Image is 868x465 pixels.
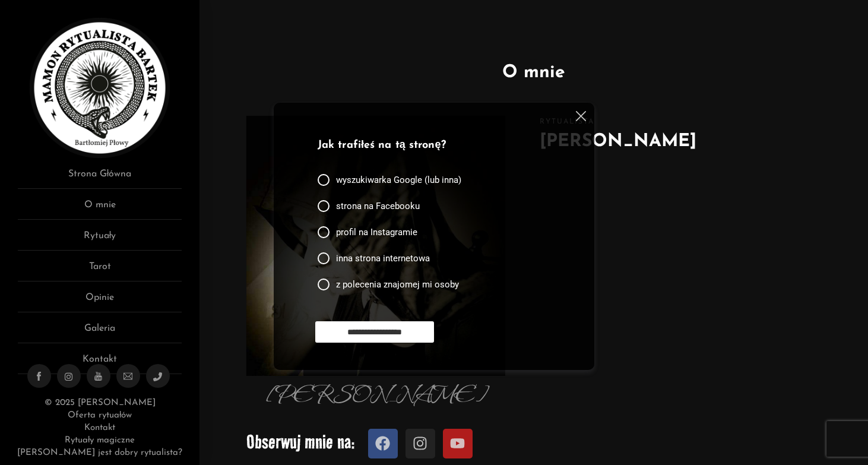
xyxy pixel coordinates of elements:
[30,18,170,158] img: Rytualista Bartek
[65,436,135,445] a: Rytuały magiczne
[217,59,850,86] h1: O mnie
[336,279,459,290] span: z polecenia znajomej mi osoby
[318,138,546,154] p: Jak trafiłeś na tą stronę?
[540,128,844,155] h2: [PERSON_NAME]
[336,200,420,212] span: strona na Facebooku
[223,376,528,416] p: [PERSON_NAME]
[18,321,182,343] a: Galeria
[18,198,182,220] a: O mnie
[18,260,182,281] a: Tarot
[336,174,461,186] span: wyszukiwarka Google (lub inna)
[18,352,182,374] a: Kontakt
[18,229,182,251] a: Rytuały
[17,448,182,457] a: [PERSON_NAME] jest dobry rytualista?
[84,423,115,432] a: Kontakt
[540,116,844,128] span: Rytualista
[576,111,586,121] img: cross.svg
[336,226,417,238] span: profil na Instagramie
[246,425,505,459] p: Obserwuj mnie na:
[336,252,430,264] span: inna strona internetowa
[68,411,132,420] a: Oferta rytuałów
[18,167,182,189] a: Strona Główna
[18,290,182,312] a: Opinie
